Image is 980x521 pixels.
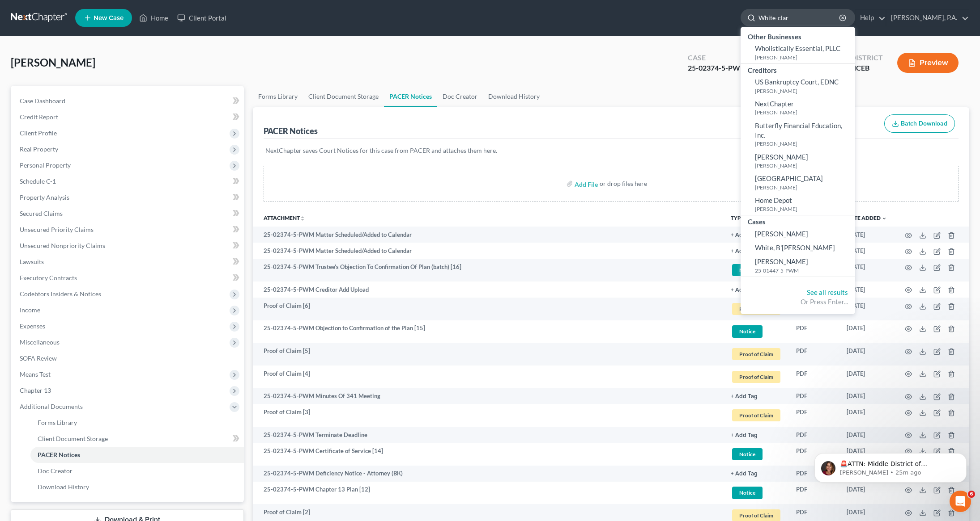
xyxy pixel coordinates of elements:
[13,109,244,125] a: Credit Report
[897,53,959,73] button: Preview
[253,282,724,298] td: 25-02374-5-PWM Creditor Add Upload
[755,174,823,182] span: [GEOGRAPHIC_DATA]
[901,120,947,127] span: Batch Download
[839,427,894,443] td: [DATE]
[13,93,244,109] a: Case Dashboard
[755,140,853,147] small: [PERSON_NAME]
[731,447,782,462] a: Notice
[253,427,724,443] td: 25-02374-5-PWM Terminate Deadline
[600,179,647,188] div: or drop files here
[731,469,782,478] a: + Add Tag
[688,63,747,73] div: 25-02374-5-PWM
[807,288,848,296] a: See all results
[20,161,71,169] span: Personal Property
[741,75,855,97] a: US Bankruptcy Court, EDNC[PERSON_NAME]
[755,257,808,265] span: [PERSON_NAME]
[13,254,244,270] a: Lawsuits
[30,431,244,447] a: Client Document Storage
[755,100,794,108] span: NextChapter
[253,443,724,466] td: 25-02374-5-PWM Certificate of Service [14]
[732,371,780,383] span: Proof of Claim
[13,222,244,238] a: Unsecured Priority Claims
[731,248,758,254] button: + Add Tag
[20,145,58,153] span: Real Property
[731,302,782,316] a: Proof of Claim
[30,479,244,495] a: Download History
[789,366,839,388] td: PDF
[253,343,724,366] td: Proof of Claim [5]
[253,298,724,320] td: Proof of Claim [6]
[968,491,975,498] span: 6
[253,466,724,482] td: 25-02374-5-PWM Deficiency Notice - Attorney (BK)
[789,404,839,427] td: PDF
[731,347,782,361] a: Proof of Claim
[253,227,724,243] td: 25-02374-5-PWM Matter Scheduled/Added to Calendar
[731,370,782,384] a: Proof of Claim
[20,210,63,217] span: Secured Claims
[20,97,65,105] span: Case Dashboard
[851,53,883,63] div: District
[741,255,855,277] a: [PERSON_NAME]25-01447-5-PWM
[38,419,77,426] span: Forms Library
[20,338,60,346] span: Miscellaneous
[732,409,780,421] span: Proof of Claim
[839,282,894,298] td: [DATE]
[731,431,782,439] a: + Add Tag
[789,427,839,443] td: PDF
[13,189,244,206] a: Property Analysis
[20,290,101,298] span: Codebtors Insiders & Notices
[741,30,855,42] div: Other Businesses
[755,230,808,238] span: [PERSON_NAME]
[950,491,971,512] iframe: Intercom live chat
[741,42,855,63] a: Wholistically Essential, PLLC[PERSON_NAME]
[732,264,763,276] span: Notice
[38,467,72,475] span: Doc Creator
[755,196,792,204] span: Home Depot
[882,216,887,221] i: expand_more
[30,447,244,463] a: PACER Notices
[30,415,244,431] a: Forms Library
[741,193,855,215] a: Home Depot[PERSON_NAME]
[20,322,45,330] span: Expenses
[748,297,848,307] div: Or Press Enter...
[731,471,758,477] button: + Add Tag
[755,162,853,169] small: [PERSON_NAME]
[13,350,244,366] a: SOFA Review
[94,15,124,21] span: New Case
[731,232,758,238] button: + Add Tag
[20,403,83,410] span: Additional Documents
[731,215,749,221] button: TYPEunfold_more
[264,214,305,221] a: Attachmentunfold_more
[732,325,763,337] span: Notice
[758,9,840,26] input: Search by name...
[20,242,105,249] span: Unsecured Nonpriority Claims
[755,244,835,252] span: White, B'[PERSON_NAME]
[789,320,839,343] td: PDF
[755,184,853,191] small: [PERSON_NAME]
[13,238,244,254] a: Unsecured Nonpriority Claims
[38,435,108,442] span: Client Document Storage
[20,193,69,201] span: Property Analysis
[789,343,839,366] td: PDF
[789,482,839,504] td: PDF
[731,231,782,239] a: + Add Tag
[741,119,855,150] a: Butterfly Financial Education, Inc.[PERSON_NAME]
[38,451,80,458] span: PACER Notices
[839,259,894,282] td: [DATE]
[741,227,855,241] a: [PERSON_NAME]
[20,306,40,314] span: Income
[731,485,782,500] a: Notice
[731,392,782,400] a: + Add Tag
[732,487,763,499] span: Notice
[732,348,780,360] span: Proof of Claim
[20,129,57,137] span: Client Profile
[731,408,782,423] a: Proof of Claim
[856,10,886,26] a: Help
[38,483,89,491] span: Download History
[20,370,51,378] span: Means Test
[13,270,244,286] a: Executory Contracts
[741,97,855,119] a: NextChapter[PERSON_NAME]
